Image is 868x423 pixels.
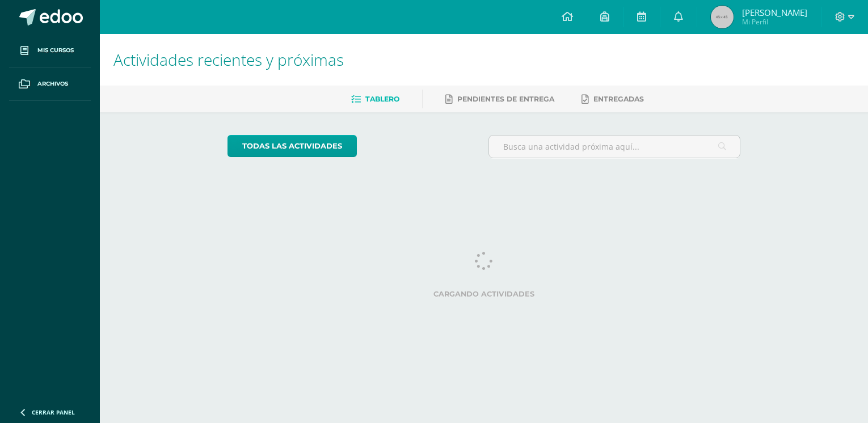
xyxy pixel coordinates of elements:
span: Mis cursos [37,46,74,55]
a: Archivos [9,67,91,101]
a: Mis cursos [9,34,91,67]
input: Busca una actividad próxima aquí... [489,136,740,158]
label: Cargando actividades [227,290,741,298]
span: [PERSON_NAME] [742,7,807,18]
a: Pendientes de entrega [445,90,554,108]
a: Tablero [351,90,399,108]
span: Entregadas [593,95,644,103]
span: Cerrar panel [32,408,75,416]
a: Entregadas [582,90,644,108]
span: Archivos [37,79,68,88]
span: Tablero [365,95,399,103]
span: Mi Perfil [742,17,807,27]
span: Pendientes de entrega [457,95,554,103]
a: todas las Actividades [227,135,357,157]
span: Actividades recientes y próximas [113,49,344,70]
img: 45x45 [711,6,734,28]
